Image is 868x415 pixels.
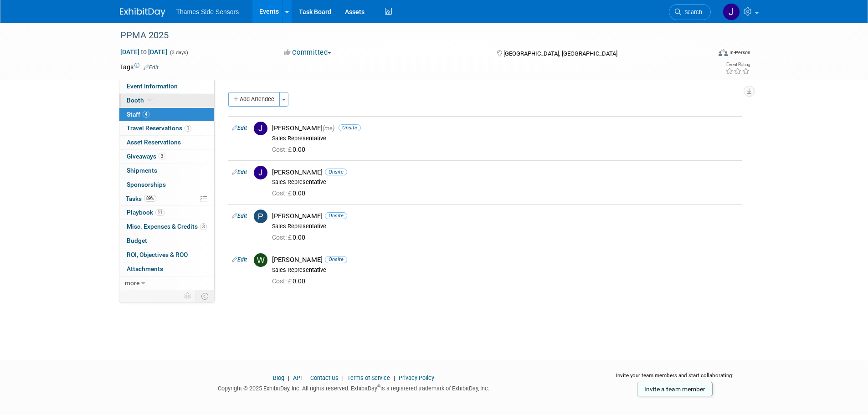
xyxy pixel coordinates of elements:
span: Cost: £ [272,234,293,241]
sup: ® [377,384,380,389]
a: Edit [232,169,247,175]
a: Booth [119,94,214,108]
a: Shipments [119,164,214,178]
span: 0.00 [272,190,309,197]
a: Budget [119,234,214,248]
a: Misc. Expenses & Credits3 [119,220,214,234]
a: Tasks89% [119,192,214,206]
a: Edit [232,125,247,131]
span: Budget [127,237,147,244]
span: more [125,279,139,287]
div: Sales Representative [272,223,738,230]
td: Personalize Event Tab Strip [180,290,196,302]
i: Booth reservation complete [148,97,153,102]
span: Giveaways [127,153,165,160]
span: 0.00 [272,277,309,285]
span: Misc. Expenses & Credits [127,223,207,230]
div: Sales Representative [272,179,738,186]
a: Staff4 [119,108,214,122]
a: Edit [232,213,247,219]
div: Copyright © 2025 ExhibitDay, Inc. All rights reserved. ExhibitDay is a registered trademark of Ex... [120,382,588,393]
span: Asset Reservations [127,138,181,146]
span: 3 [200,223,207,230]
img: W.jpg [254,253,267,267]
img: Format-Inperson.png [719,49,728,56]
a: Terms of Service [347,374,390,381]
span: 89% [144,195,156,202]
span: Thames Side Sensors [176,8,239,15]
div: In-Person [729,49,750,56]
a: Edit [232,256,247,263]
span: Onsite [325,256,347,263]
a: Travel Reservations1 [119,122,214,135]
a: Giveaways3 [119,150,214,164]
span: [DATE] [DATE] [120,48,168,56]
span: Onsite [325,169,347,175]
a: Privacy Policy [399,374,434,381]
button: Add Attendee [228,92,280,107]
span: Search [681,9,702,15]
span: 11 [155,209,164,216]
div: Event Format [657,47,751,61]
span: (me) [323,125,334,132]
a: Asset Reservations [119,136,214,149]
span: 0.00 [272,146,309,153]
a: Invite a team member [637,382,713,396]
span: 4 [143,111,149,118]
div: [PERSON_NAME] [272,168,738,177]
a: Playbook11 [119,206,214,220]
span: | [391,374,397,381]
span: Tasks [126,195,156,202]
span: Cost: £ [272,146,293,153]
span: Playbook [127,209,164,216]
a: more [119,277,214,290]
span: 1 [185,125,191,132]
span: | [286,374,292,381]
span: [GEOGRAPHIC_DATA], [GEOGRAPHIC_DATA] [503,50,617,57]
span: to [139,48,148,56]
a: Blog [273,374,284,381]
a: Attachments [119,262,214,276]
span: Onsite [325,212,347,219]
td: Toggle Event Tabs [195,290,214,302]
img: James Netherway [723,3,740,20]
div: [PERSON_NAME] [272,124,738,133]
span: Staff [127,111,149,118]
a: Edit [144,64,159,71]
img: J.jpg [254,122,267,135]
div: [PERSON_NAME] [272,212,738,220]
a: Contact Us [310,374,339,381]
span: Travel Reservations [127,124,191,132]
span: Sponsorships [127,181,166,188]
a: API [293,374,302,381]
button: Committed [281,48,335,57]
td: Tags [120,62,159,72]
img: ExhibitDay [120,8,165,17]
span: 0.00 [272,234,309,241]
span: Cost: £ [272,190,293,197]
span: Attachments [127,265,163,272]
span: (3 days) [169,50,188,56]
span: Shipments [127,167,157,174]
a: Search [669,4,711,20]
span: Cost: £ [272,277,293,285]
img: J.jpg [254,166,267,179]
a: ROI, Objectives & ROO [119,248,214,262]
div: Sales Representative [272,266,738,274]
div: Event Rating [725,62,750,67]
img: P.jpg [254,210,267,223]
div: Sales Representative [272,135,738,142]
span: Booth [127,97,154,104]
div: PPMA 2025 [117,27,697,44]
span: 3 [159,153,165,159]
span: Event Information [127,82,178,90]
span: ROI, Objectives & ROO [127,251,188,258]
a: Sponsorships [119,178,214,192]
div: Invite your team members and start collaborating: [601,372,749,385]
span: | [340,374,346,381]
span: Onsite [339,124,361,131]
span: | [303,374,309,381]
div: [PERSON_NAME] [272,256,738,264]
a: Event Information [119,80,214,93]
